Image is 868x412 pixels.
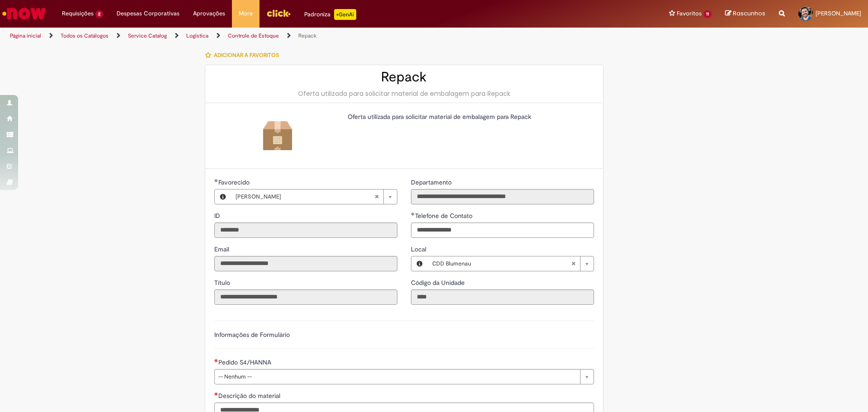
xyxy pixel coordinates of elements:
span: Somente leitura - Código da Unidade [411,279,467,287]
abbr: Limpar campo Favorecido [370,189,383,204]
span: Despesas Corporativas [117,9,179,18]
label: Somente leitura - Email [214,245,231,254]
span: Somente leitura - Email [214,245,231,253]
img: ServiceNow [1,5,47,23]
button: Favorecido, Visualizar este registro Renan Andre Farias [215,189,231,204]
button: Adicionar a Favoritos [205,46,284,65]
span: Somente leitura - Título [214,279,232,287]
div: Oferta utilizada para solicitar material de embalagem para Repack [214,89,594,98]
span: [PERSON_NAME] [236,189,374,204]
label: Somente leitura - Código da Unidade [411,278,467,287]
a: Todos os Catálogos [61,32,108,39]
div: Padroniza [304,9,356,20]
span: Somente leitura - Departamento [411,178,453,186]
abbr: Limpar campo Local [566,256,580,271]
h2: Repack [214,70,594,85]
a: Página inicial [10,32,41,39]
span: 11 [703,10,712,18]
span: CDD Blumenau [432,256,571,271]
label: Somente leitura - Departamento [411,178,453,187]
span: Aprovações [193,9,225,18]
label: Somente leitura - Título [214,278,232,287]
input: Título [214,289,397,305]
span: More [239,9,253,18]
span: [PERSON_NAME] [816,9,861,17]
span: Necessários - Favorecido [218,178,251,186]
span: Obrigatório Preenchido [411,212,415,216]
p: Oferta utilizada para solicitar material de embalagem para Repack [348,112,587,121]
span: Requisições [62,9,94,18]
img: click_logo_yellow_360x200.png [266,6,291,20]
a: Rascunhos [725,9,765,18]
input: Email [214,256,397,271]
span: Obrigatório Preenchido [214,179,218,182]
span: -- Nenhum -- [218,369,576,384]
label: Somente leitura - ID [214,211,222,220]
span: Telefone de Contato [415,212,474,220]
ul: Trilhas de página [7,28,572,44]
span: Adicionar a Favoritos [214,52,279,59]
span: Pedido S4/HANNA [218,358,273,366]
a: Service Catalog [128,32,167,39]
span: Necessários [214,359,218,362]
input: Código da Unidade [411,289,594,305]
button: Local, Visualizar este registro CDD Blumenau [411,256,428,271]
span: Necessários [214,392,218,396]
a: [PERSON_NAME]Limpar campo Favorecido [231,189,397,204]
input: Departamento [411,189,594,204]
a: Logistica [186,32,208,39]
span: Favoritos [677,9,702,18]
img: Repack [263,121,292,150]
input: ID [214,223,397,238]
a: Controle de Estoque [228,32,279,39]
span: 2 [95,10,103,18]
a: Repack [298,32,316,39]
span: Descrição do material [218,392,282,400]
input: Telefone de Contato [411,223,594,238]
span: Somente leitura - ID [214,212,222,220]
span: Local [411,245,428,253]
a: CDD BlumenauLimpar campo Local [428,256,594,271]
label: Informações de Formulário [214,331,290,339]
p: +GenAi [334,9,356,20]
span: Rascunhos [733,9,765,18]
